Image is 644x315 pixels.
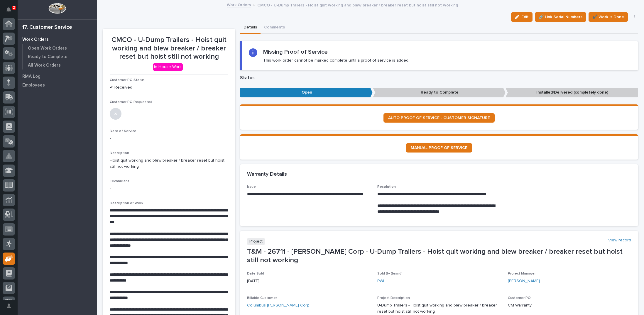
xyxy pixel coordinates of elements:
[506,88,638,97] p: Installed/Delivered (completely done)
[110,151,129,155] span: Description
[373,88,506,97] p: Ready to Complete
[110,78,145,82] span: Customer PO Status
[508,296,531,300] span: Customer PO
[247,278,370,284] p: [DATE]
[18,72,97,81] a: RMA Log
[263,48,328,55] h2: Missing Proof of Service
[240,88,373,97] p: Open
[508,278,540,284] a: [PERSON_NAME]
[257,1,458,8] p: CMCO - U-Dump Trailers - Hoist quit working and blew breaker / breaker reset but hoist still not ...
[28,63,61,68] p: All Work Orders
[377,185,396,189] span: Resolution
[23,44,97,52] a: Open Work Orders
[511,12,533,22] button: Edit
[22,37,49,42] p: Work Orders
[535,12,586,22] button: 🔗 Link Serial Numbers
[110,84,228,91] p: ✔ Received
[23,61,97,69] a: All Work Orders
[227,1,251,8] a: Work Orders
[521,14,529,20] span: Edit
[539,13,582,21] span: 🔗 Link Serial Numbers
[110,179,129,183] span: Technicians
[508,302,631,309] p: CM Warranty
[377,272,403,275] span: Sold By (brand)
[411,146,467,150] span: MANUAL PROOF OF SERVICE
[247,171,287,178] h2: Warranty Details
[28,54,67,60] p: Ready to Complete
[22,74,40,79] p: RMA Log
[110,157,228,170] p: Hoist quit working and blew breaker / breaker reset but hoist still not working
[110,100,152,104] span: Customer PO Requested
[23,52,97,61] a: Ready to Complete
[261,22,288,34] button: Comments
[153,63,183,71] div: In-House Work
[388,116,490,120] span: AUTO PROOF OF SERVICE - CUSTOMER SIGNATURE
[110,186,228,192] p: -
[110,36,228,61] p: CMCO - U-Dump Trailers - Hoist quit working and blew breaker / breaker reset but hoist still not ...
[18,35,97,44] a: Work Orders
[240,22,261,34] button: Details
[110,136,228,142] p: -
[247,185,256,189] span: Issue
[247,248,631,265] p: T&M - 26711 - [PERSON_NAME] Corp - U-Dump Trailers - Hoist quit working and blew breaker / breake...
[508,272,536,275] span: Project Manager
[28,46,67,51] p: Open Work Orders
[592,13,624,21] span: ✔️ Work is Done
[377,278,384,284] a: PWI
[247,302,310,309] a: Columbus [PERSON_NAME] Corp
[608,238,631,243] a: View record
[383,113,495,123] a: AUTO PROOF OF SERVICE - CUSTOMER SIGNATURE
[18,81,97,89] a: Employees
[247,272,264,275] span: Date Sold
[48,3,66,14] img: Workspace Logo
[589,12,628,22] button: ✔️ Work is Done
[263,58,409,63] p: This work order cannot be marked complete until a proof of service is added.
[247,296,277,300] span: Billable Customer
[240,75,638,81] p: Status
[110,129,136,133] span: Date of Service
[377,302,501,315] p: U-Dump Trailers - Hoist quit working and blew breaker / breaker reset but hoist still not working
[406,143,472,153] a: MANUAL PROOF OF SERVICE
[110,201,143,205] span: Description of Work
[13,6,15,10] p: 2
[22,83,45,88] p: Employees
[247,238,265,245] p: Project
[7,7,15,16] div: Notifications2
[22,24,72,31] div: 17. Customer Service
[3,4,15,16] button: Notifications
[377,296,410,300] span: Project Description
